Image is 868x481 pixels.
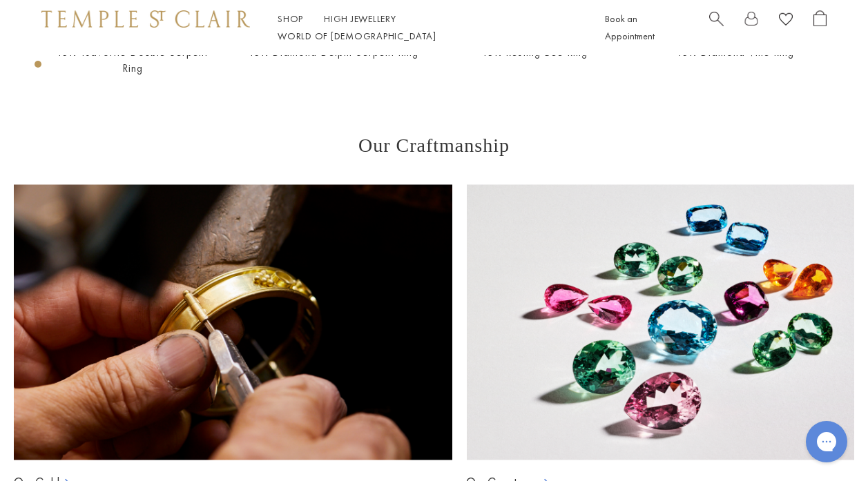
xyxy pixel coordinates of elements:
[278,12,303,25] a: ShopShop
[799,416,854,467] iframe: Gorgias live chat messenger
[605,12,655,42] a: Book an Appointment
[779,10,793,32] a: View Wishlist
[41,10,250,27] img: Temple St. Clair
[278,30,436,42] a: World of [DEMOGRAPHIC_DATA]World of [DEMOGRAPHIC_DATA]
[278,10,574,45] nav: Main navigation
[709,10,724,45] a: Search
[14,135,854,157] h3: Our Craftmanship
[14,184,452,460] img: Ball Chains
[324,12,396,25] a: High JewelleryHigh Jewellery
[813,10,827,45] a: Open Shopping Bag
